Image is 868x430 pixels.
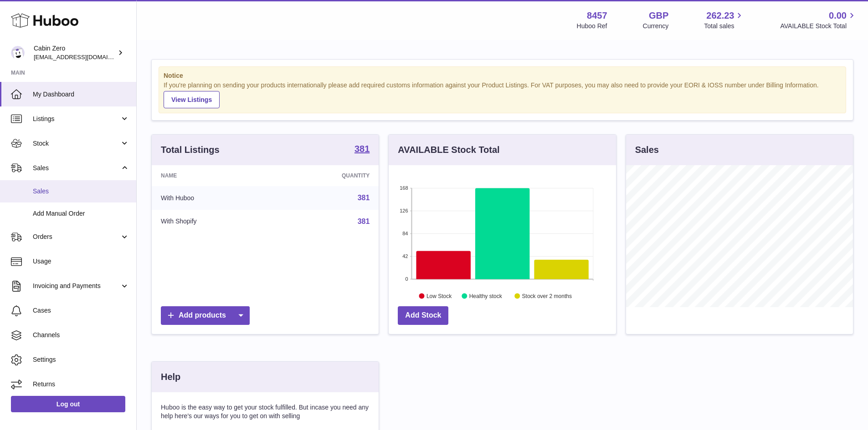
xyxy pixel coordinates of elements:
span: 0.00 [829,10,847,22]
strong: 381 [354,144,370,153]
span: Orders [33,233,120,241]
a: 0.00 AVAILABLE Stock Total [780,10,857,30]
h3: Sales [635,144,659,156]
span: Usage [33,257,129,266]
a: 381 [358,218,370,225]
h3: AVAILABLE Stock Total [398,144,499,156]
h3: Help [161,371,180,383]
span: [EMAIL_ADDRESS][DOMAIN_NAME] [34,53,134,61]
a: 262.23 Total sales [704,10,745,30]
span: Returns [33,380,129,389]
td: With Huboo [152,186,274,210]
span: Cases [33,306,129,315]
a: View Listings [164,91,220,108]
span: Channels [33,331,129,339]
div: Huboo Ref [577,22,607,30]
text: 126 [400,208,408,213]
th: Quantity [274,165,379,186]
text: 84 [403,231,408,236]
h3: Total Listings [161,144,220,156]
text: Low Stock [426,293,452,299]
div: Currency [643,22,669,30]
span: Sales [33,187,129,196]
td: With Shopify [152,210,274,233]
span: Invoicing and Payments [33,282,120,290]
div: If you're planning on sending your products internationally please add required customs informati... [164,81,841,108]
text: Healthy stock [469,293,503,299]
text: Stock over 2 months [522,293,572,299]
strong: Notice [164,71,841,80]
th: Name [152,165,274,186]
a: Add Stock [398,306,448,325]
span: Stock [33,139,120,148]
text: 42 [403,253,408,259]
span: Listings [33,115,120,123]
span: Total sales [704,22,745,30]
strong: 8457 [587,10,607,22]
text: 168 [400,185,408,191]
img: internalAdmin-8457@internal.huboo.com [11,46,25,60]
div: Cabin Zero [34,44,116,61]
strong: GBP [649,10,668,22]
span: Sales [33,164,120,172]
span: My Dashboard [33,90,129,99]
p: Huboo is the easy way to get your stock fulfilled. But incase you need any help here's our ways f... [161,403,370,420]
a: 381 [354,144,370,155]
a: Add products [161,306,250,325]
a: Log out [11,396,125,412]
span: AVAILABLE Stock Total [780,22,857,30]
text: 0 [406,276,408,282]
a: 381 [358,194,370,202]
span: 262.23 [706,10,734,22]
span: Add Manual Order [33,209,129,218]
span: Settings [33,355,129,364]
